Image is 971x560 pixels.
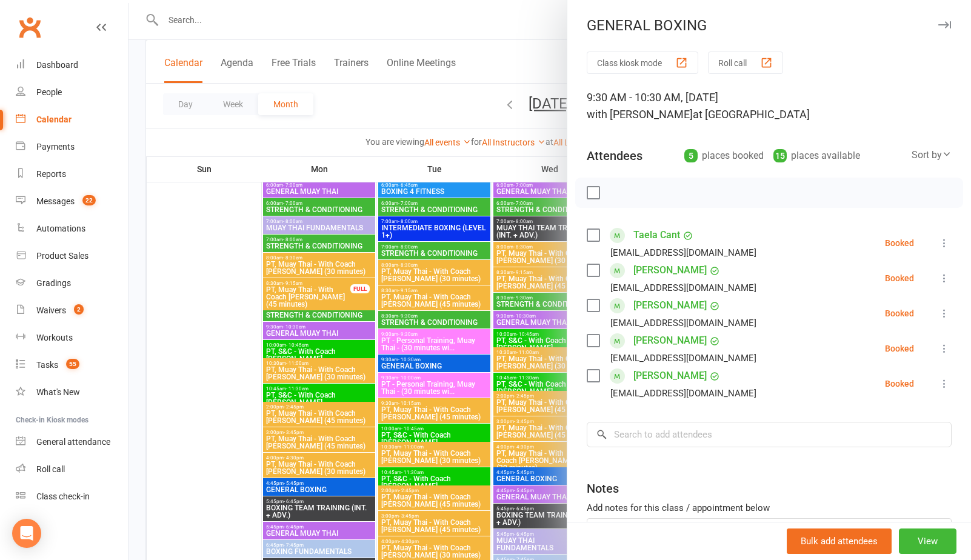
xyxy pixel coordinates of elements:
[16,324,128,352] a: Workouts
[587,89,952,123] div: 9:30 AM - 10:30 AM, [DATE]
[885,274,914,282] div: Booked
[587,147,642,164] div: Attendees
[885,379,914,388] div: Booked
[16,215,128,242] a: Automations
[74,304,84,315] span: 2
[587,52,698,74] button: Class kiosk mode
[16,270,128,297] a: Gradings
[36,142,75,152] div: Payments
[36,196,75,206] div: Messages
[36,464,65,474] div: Roll call
[36,387,80,397] div: What's New
[36,278,71,288] div: Gradings
[16,188,128,215] a: Messages 22
[899,528,956,554] button: View
[633,296,707,315] a: [PERSON_NAME]
[610,350,756,366] div: [EMAIL_ADDRESS][DOMAIN_NAME]
[36,437,110,447] div: General attendance
[587,108,693,121] span: with [PERSON_NAME]
[610,315,756,331] div: [EMAIL_ADDRESS][DOMAIN_NAME]
[36,87,62,97] div: People
[610,245,756,261] div: [EMAIL_ADDRESS][DOMAIN_NAME]
[36,115,72,124] div: Calendar
[912,147,952,163] div: Sort by
[82,195,96,205] span: 22
[587,480,619,497] div: Notes
[633,225,680,245] a: Taela Cant
[16,242,128,270] a: Product Sales
[36,169,66,179] div: Reports
[693,108,810,121] span: at [GEOGRAPHIC_DATA]
[16,483,128,510] a: Class kiosk mode
[16,161,128,188] a: Reports
[587,501,952,515] div: Add notes for this class / appointment below
[885,239,914,247] div: Booked
[16,352,128,379] a: Tasks 55
[610,280,756,296] div: [EMAIL_ADDRESS][DOMAIN_NAME]
[66,359,79,369] span: 55
[16,106,128,133] a: Calendar
[16,456,128,483] a: Roll call
[633,261,707,280] a: [PERSON_NAME]
[787,528,892,554] button: Bulk add attendees
[12,519,41,548] div: Open Intercom Messenger
[567,17,971,34] div: GENERAL BOXING
[36,492,90,501] div: Class check-in
[15,12,45,42] a: Clubworx
[587,422,952,447] input: Search to add attendees
[36,360,58,370] div: Tasks
[36,60,78,70] div: Dashboard
[708,52,783,74] button: Roll call
[16,52,128,79] a: Dashboard
[16,133,128,161] a: Payments
[885,344,914,353] div: Booked
[684,149,698,162] div: 5
[16,79,128,106] a: People
[16,297,128,324] a: Waivers 2
[36,305,66,315] div: Waivers
[16,379,128,406] a: What's New
[684,147,764,164] div: places booked
[36,333,73,342] div: Workouts
[610,385,756,401] div: [EMAIL_ADDRESS][DOMAIN_NAME]
[773,147,860,164] div: places available
[36,251,88,261] div: Product Sales
[36,224,85,233] div: Automations
[633,366,707,385] a: [PERSON_NAME]
[773,149,787,162] div: 15
[633,331,707,350] a: [PERSON_NAME]
[885,309,914,318] div: Booked
[16,428,128,456] a: General attendance kiosk mode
